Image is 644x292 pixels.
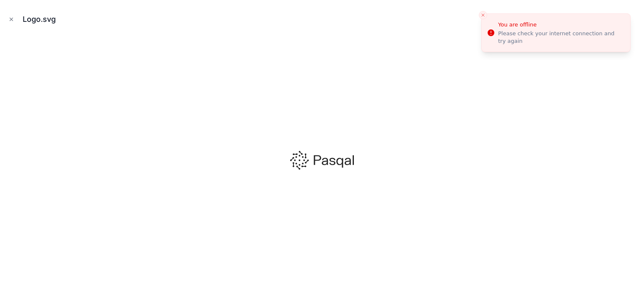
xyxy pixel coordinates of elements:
div: Please check your internet connection and try again [498,30,623,45]
button: Close toast [479,11,487,19]
button: Close modal [7,15,16,24]
div: Logo.svg [23,13,62,25]
img: Logo.svg [290,151,354,170]
div: You are offline [498,21,623,29]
